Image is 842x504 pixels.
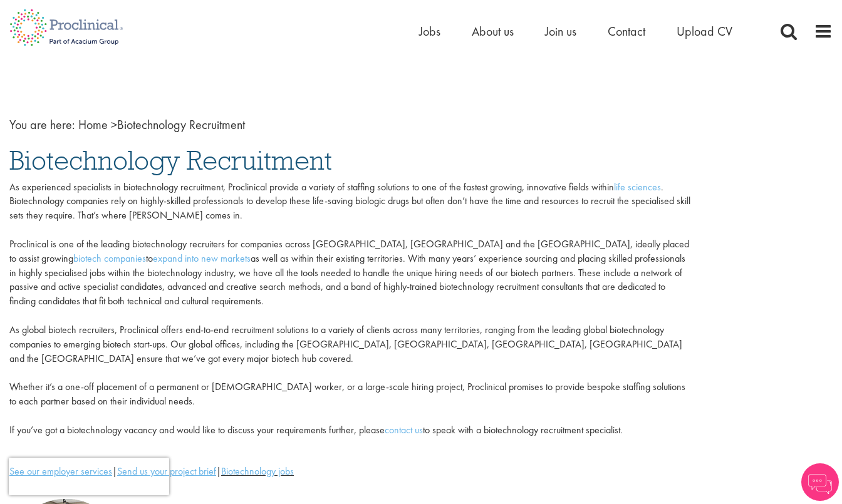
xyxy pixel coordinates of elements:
[9,116,75,133] span: You are here:
[9,180,692,438] p: As experienced specialists in biotechnology recruitment, Proclinical provide a variety of staffin...
[608,23,645,39] a: Contact
[9,143,332,177] span: Biotechnology Recruitment
[221,465,294,478] a: Biotechnology jobs
[614,180,661,193] a: life sciences
[801,463,839,501] img: Chatbot
[677,23,732,39] a: Upload CV
[9,458,169,495] iframe: reCAPTCHA
[545,23,576,39] a: Join us
[73,252,146,265] a: biotech companies
[9,465,692,479] div: | |
[419,23,440,39] a: Jobs
[153,252,251,265] a: expand into new markets
[385,423,423,436] a: contact us
[78,116,108,133] a: breadcrumb link to Home
[111,116,117,133] span: >
[78,116,245,133] span: Biotechnology Recruitment
[472,23,514,39] a: About us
